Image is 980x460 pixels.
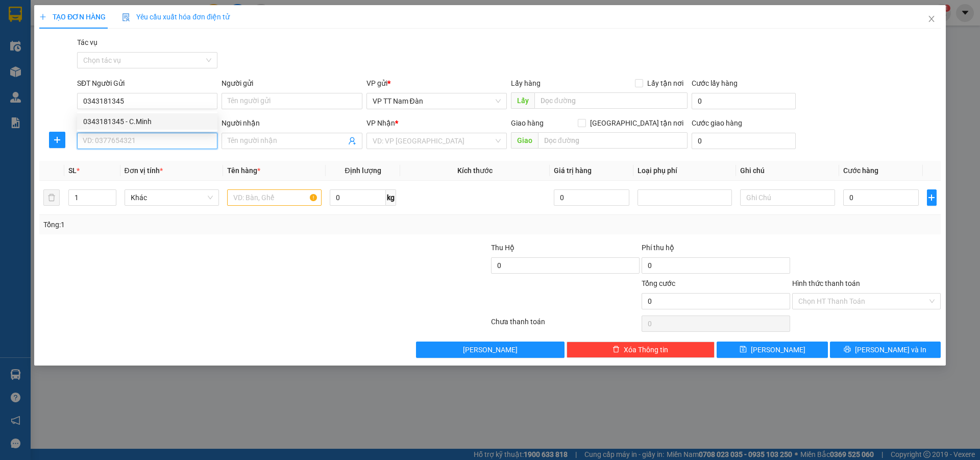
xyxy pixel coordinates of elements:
[751,344,805,355] span: [PERSON_NAME]
[125,166,163,175] span: Đơn vị tính
[511,119,544,127] span: Giao hàng
[463,344,518,355] span: [PERSON_NAME]
[122,13,130,21] img: icon
[416,342,565,358] button: [PERSON_NAME]
[511,79,541,87] span: Lấy hàng
[717,342,827,358] button: save[PERSON_NAME]
[39,13,46,20] span: plus
[222,117,362,129] div: Người nhận
[692,133,796,149] input: Cước giao hàng
[843,166,878,175] span: Cước hàng
[49,132,65,148] button: plus
[855,344,926,355] span: [PERSON_NAME] và In
[624,344,668,355] span: Xóa Thông tin
[534,92,688,109] input: Dọc đường
[39,13,106,21] span: TẠO ĐƠN HÀNG
[736,161,839,181] th: Ghi chú
[612,346,620,354] span: delete
[348,137,356,145] span: user-add
[792,279,860,287] label: Hình thức thanh toán
[227,166,260,175] span: Tên hàng
[366,78,507,89] div: VP gửi
[740,189,835,206] input: Ghi Chú
[692,93,796,109] input: Cước lấy hàng
[643,78,688,89] span: Lấy tận nơi
[491,244,514,252] span: Thu Hộ
[6,42,18,93] img: logo
[68,166,77,175] span: SL
[21,34,95,61] span: 42 [PERSON_NAME] - Vinh - [GEOGRAPHIC_DATA]
[345,166,381,175] span: Định lượng
[50,136,65,144] span: plus
[33,75,85,96] strong: PHIẾU GỬI HÀNG
[830,342,941,358] button: printer[PERSON_NAME] và In
[386,189,396,206] span: kg
[222,78,362,89] div: Người gửi
[490,316,641,334] div: Chưa thanh toán
[83,116,211,127] div: 0343181345 - C.Minh
[27,10,91,32] strong: HÃNG XE HẢI HOÀNG GIA
[692,79,738,87] label: Cước lấy hàng
[122,13,230,21] span: Yêu cầu xuất hóa đơn điện tử
[554,189,630,206] input: 0
[586,117,688,129] span: [GEOGRAPHIC_DATA] tận nơi
[692,119,742,127] label: Cước giao hàng
[131,190,213,205] span: Khác
[43,189,60,206] button: delete
[366,119,395,127] span: VP Nhận
[844,346,851,354] span: printer
[227,189,322,206] input: VD: Bàn, Ghế
[77,113,217,130] div: 0343181345 - C.Minh
[642,242,790,257] div: Phí thu hộ
[927,193,936,202] span: plus
[77,78,217,89] div: SĐT Người Gửi
[511,132,538,149] span: Giao
[511,92,534,109] span: Lấy
[633,161,736,181] th: Loại phụ phí
[77,38,97,46] label: Tác vụ
[538,132,688,149] input: Dọc đường
[43,219,378,230] div: Tổng: 1
[567,342,715,358] button: deleteXóa Thông tin
[457,166,493,175] span: Kích thước
[740,346,747,354] span: save
[927,189,937,206] button: plus
[917,5,946,34] button: Close
[554,166,592,175] span: Giá trị hàng
[373,93,501,109] span: VP TT Nam Đàn
[927,15,936,23] span: close
[642,279,675,287] span: Tổng cước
